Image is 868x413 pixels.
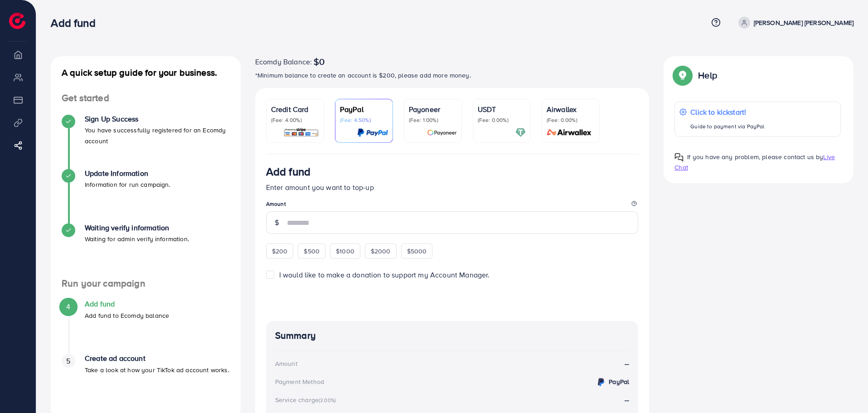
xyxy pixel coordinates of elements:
img: Popup guide [674,67,691,83]
span: $0 [314,56,325,67]
span: $2000 [371,247,391,256]
div: Payment Method [275,377,324,386]
h3: Add fund [51,16,102,29]
strong: -- [625,395,629,405]
img: Popup guide [674,153,684,162]
span: 5 [66,356,70,366]
li: Sign Up Success [51,115,241,169]
p: Add fund to Ecomdy balance [85,310,169,321]
p: (Fee: 0.00%) [478,117,526,124]
h4: Update Information [85,169,170,178]
legend: Amount [266,200,639,211]
span: $5000 [407,247,427,256]
strong: -- [625,359,629,369]
strong: PayPal [609,377,629,386]
p: Credit Card [271,104,319,115]
li: Update Information [51,169,241,224]
p: Click to kickstart! [690,107,764,117]
span: I would like to make a donation to support my Account Manager. [279,270,490,280]
p: Guide to payment via PayPal [690,121,764,132]
img: card [544,127,595,138]
span: $1000 [336,247,354,256]
h4: Waiting verify information [85,224,189,232]
li: Waiting verify information [51,224,241,278]
h4: Get started [51,92,241,104]
p: Payoneer [409,104,457,115]
h4: Summary [275,330,630,341]
li: Add fund [51,300,241,354]
p: *Minimum balance to create an account is $200, please add more money. [255,70,650,81]
iframe: Chat [829,372,861,406]
img: logo [9,13,25,29]
p: [PERSON_NAME] [PERSON_NAME] [754,17,853,28]
p: (Fee: 4.50%) [340,117,388,124]
p: PayPal [340,104,388,115]
h4: Run your campaign [51,278,241,289]
h4: Add fund [85,300,169,308]
p: (Fee: 0.00%) [547,117,595,124]
span: $500 [304,247,320,256]
h4: Sign Up Success [85,115,230,123]
h4: A quick setup guide for your business. [51,67,241,78]
h4: Create ad account [85,354,229,363]
p: Airwallex [547,104,595,115]
img: credit [596,377,606,388]
p: You have successfully registered for an Ecomdy account [85,125,230,146]
p: Information for run campaign. [85,179,170,190]
p: Enter amount you want to top-up [266,182,639,193]
p: Help [698,70,717,81]
img: card [283,127,319,138]
div: Amount [275,359,297,368]
a: [PERSON_NAME] [PERSON_NAME] [735,17,853,29]
img: card [427,127,457,138]
p: USDT [478,104,526,115]
span: If you have any problem, please contact us by [687,152,823,161]
li: Create ad account [51,354,241,408]
p: Take a look at how your TikTok ad account works. [85,364,229,375]
h3: Add fund [266,165,310,178]
p: (Fee: 4.00%) [271,117,319,124]
span: 4 [66,301,70,312]
p: (Fee: 1.00%) [409,117,457,124]
small: (3.00%) [319,397,336,404]
span: Ecomdy Balance: [255,56,312,67]
img: card [515,127,526,138]
div: Service charge [275,395,339,404]
img: card [357,127,388,138]
span: $200 [272,247,288,256]
p: Waiting for admin verify information. [85,233,189,244]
